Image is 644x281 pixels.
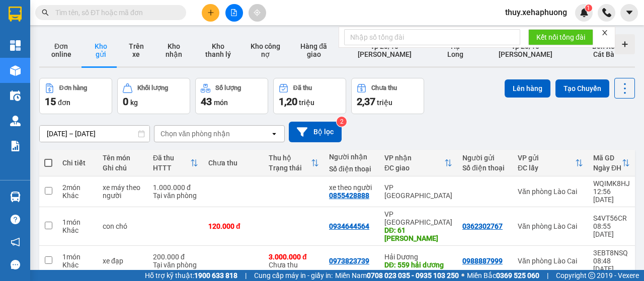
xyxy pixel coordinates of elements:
[103,222,143,230] div: con chó
[245,270,247,281] span: |
[194,271,237,279] strong: 1900 633 818
[367,271,459,279] strong: 0708 023 035 - 0935 103 250
[625,8,634,17] span: caret-down
[497,6,575,19] span: thuy.xehaphuong
[45,96,56,108] span: 15
[103,154,143,162] div: Tên món
[354,42,416,58] span: vp 20/10 [PERSON_NAME]
[289,122,342,142] button: Bộ lọc
[588,150,635,176] th: Toggle SortBy
[264,150,324,176] th: Toggle SortBy
[329,183,374,192] div: xe theo người
[10,40,21,51] img: dashboard-icon
[153,154,190,162] div: Đã thu
[208,222,259,230] div: 120.000 đ
[11,260,20,269] span: message
[462,154,508,162] div: Người gửi
[587,5,590,12] span: 1
[601,29,608,36] span: close
[335,270,459,281] span: Miền Nam
[58,99,70,107] span: đơn
[588,272,595,279] span: copyright
[242,34,289,66] button: Kho công nợ
[103,164,143,172] div: Ghi chú
[384,164,444,172] div: ĐC giao
[201,96,212,108] span: 43
[273,78,346,114] button: Đã thu1,20 triệu
[10,116,21,126] img: warehouse-icon
[225,4,243,22] button: file-add
[593,257,630,273] div: 08:48 [DATE]
[208,159,259,167] div: Chưa thu
[329,153,374,161] div: Người nhận
[215,84,241,91] div: Số lượng
[269,253,319,261] div: 3.000.000 đ
[593,249,630,257] div: 3EBT8NSQ
[62,183,93,192] div: 2 món
[593,154,622,162] div: Mã GD
[384,261,452,269] div: DĐ: 559 hải dương
[207,9,214,16] span: plus
[379,150,457,176] th: Toggle SortBy
[293,84,312,91] div: Đã thu
[119,34,154,66] button: Trên xe
[593,188,630,204] div: 12:56 [DATE]
[230,9,237,16] span: file-add
[9,7,22,22] img: logo-vxr
[585,5,592,12] sup: 1
[299,99,314,107] span: triệu
[351,78,424,114] button: Chưa thu2,37 triệu
[160,129,230,139] div: Chọn văn phòng nhận
[384,253,452,261] div: Hải Dương
[83,34,119,66] button: Kho gửi
[371,84,397,91] div: Chưa thu
[462,257,503,265] div: 0988887999
[446,42,464,58] span: Hạ Long
[593,179,630,188] div: WQIMK8HJ
[518,257,583,265] div: Văn phòng Lào Cai
[39,78,112,114] button: Đơn hàng15đơn
[123,96,128,108] span: 0
[344,29,520,45] input: Nhập số tổng đài
[289,34,339,66] button: Hàng đã giao
[153,253,198,261] div: 200.000 đ
[194,34,242,66] button: Kho thanh lý
[505,79,550,98] button: Lên hàng
[513,150,588,176] th: Toggle SortBy
[117,78,190,114] button: Khối lượng0kg
[587,42,620,58] span: Bến Xe Cát Bà
[137,84,168,91] div: Khối lượng
[62,192,93,200] div: Khác
[496,271,539,279] strong: 0369 525 060
[518,164,575,172] div: ĐC lấy
[39,34,83,66] button: Đơn online
[329,222,369,230] div: 0934644564
[153,164,190,172] div: HTTT
[269,154,311,162] div: Thu hộ
[593,214,630,222] div: S4VT56CR
[384,210,452,226] div: VP [GEOGRAPHIC_DATA]
[59,84,87,91] div: Đơn hàng
[337,117,347,127] sup: 2
[279,96,297,108] span: 1,20
[547,270,548,281] span: |
[62,226,93,234] div: Khác
[202,4,219,22] button: plus
[269,253,319,269] div: Chưa thu
[620,4,638,22] button: caret-down
[55,7,174,18] input: Tìm tên, số ĐT hoặc mã đơn
[10,192,21,202] img: warehouse-icon
[11,237,20,247] span: notification
[254,270,333,281] span: Cung cấp máy in - giấy in:
[536,32,585,43] span: Kết nối tổng đài
[145,270,237,281] span: Hỗ trợ kỹ thuật:
[384,226,452,242] div: DĐ: 61 hùng vương
[269,164,311,172] div: Trạng thái
[329,257,369,265] div: 0973823739
[103,183,143,200] div: xe máy theo người
[270,130,278,138] svg: open
[555,79,609,98] button: Tạo Chuyến
[62,261,93,269] div: Khác
[580,8,589,17] img: icon-new-feature
[462,164,508,172] div: Số điện thoại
